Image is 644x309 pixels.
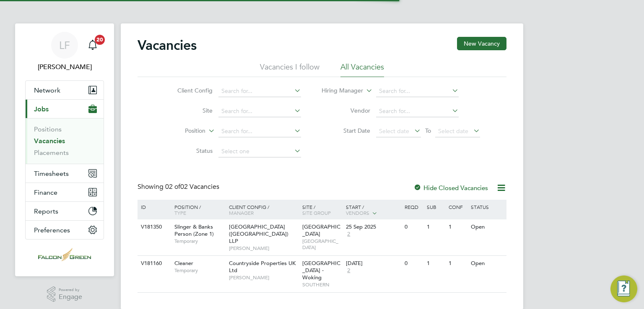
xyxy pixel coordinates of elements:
[26,202,104,220] button: Reports
[138,183,221,191] div: Showing
[47,286,83,302] a: Powered byEngage
[447,219,468,235] div: 1
[447,200,468,214] div: Conf
[34,105,49,113] span: Jobs
[229,209,254,216] span: Manager
[346,224,400,231] div: 25 Sep 2025
[302,281,342,288] span: SOUTHERN
[302,238,342,251] span: [GEOGRAPHIC_DATA]
[26,164,104,183] button: Timesheets
[26,221,104,239] button: Preferences
[174,209,186,216] span: Type
[413,184,488,192] label: Hide Closed Vacancies
[139,256,168,271] div: V181160
[302,209,331,216] span: Site Group
[174,267,225,274] span: Temporary
[260,62,319,77] li: Vacancies I follow
[376,85,459,97] input: Search for...
[26,118,104,164] div: Jobs
[218,85,301,97] input: Search for...
[174,260,193,267] span: Cleaner
[138,37,197,54] h2: Vacancies
[402,256,424,271] div: 0
[34,137,65,145] a: Vacancies
[610,276,637,302] button: Engage Resource Center
[164,147,213,154] label: Status
[229,245,298,252] span: [PERSON_NAME]
[469,256,505,271] div: Open
[218,106,301,117] input: Search for...
[425,219,447,235] div: 1
[229,274,298,281] span: [PERSON_NAME]
[164,107,213,114] label: Site
[164,87,213,94] label: Client Config
[26,183,104,201] button: Finance
[346,260,400,267] div: [DATE]
[229,260,296,274] span: Countryside Properties UK Ltd
[402,219,424,235] div: 0
[218,146,301,157] input: Select one
[34,207,58,215] span: Reports
[302,223,340,237] span: [GEOGRAPHIC_DATA]
[165,183,219,191] span: 02 Vacancies
[165,183,180,191] span: 02 of
[425,200,447,214] div: Sub
[34,226,70,234] span: Preferences
[26,100,104,118] button: Jobs
[344,200,402,221] div: Start /
[59,294,82,301] span: Engage
[376,106,459,117] input: Search for...
[402,200,424,214] div: Reqd
[379,127,409,135] span: Select date
[300,200,344,220] div: Site /
[438,127,468,135] span: Select date
[229,223,288,245] span: [GEOGRAPHIC_DATA] ([GEOGRAPHIC_DATA]) LLP
[469,219,505,235] div: Open
[423,125,434,136] span: To
[38,248,91,261] img: falcongreen-logo-retina.png
[315,87,363,95] label: Hiring Manager
[322,127,370,134] label: Start Date
[139,219,168,235] div: V181350
[34,149,69,157] a: Placements
[59,40,70,51] span: LF
[425,256,447,271] div: 1
[25,248,104,261] a: Go to home page
[218,126,301,137] input: Search for...
[168,200,227,220] div: Position /
[25,32,104,72] a: LF[PERSON_NAME]
[26,81,104,99] button: Network
[302,260,340,281] span: [GEOGRAPHIC_DATA] - Woking
[95,35,105,45] span: 20
[25,62,104,72] span: Luke Fox
[346,267,351,274] span: 2
[34,188,57,196] span: Finance
[447,256,468,271] div: 1
[322,107,370,114] label: Vendor
[346,209,369,216] span: Vendors
[227,200,300,220] div: Client Config /
[34,125,62,133] a: Positions
[139,200,168,214] div: ID
[34,86,60,94] span: Network
[59,286,82,294] span: Powered by
[346,231,351,238] span: 2
[457,37,506,50] button: New Vacancy
[84,32,101,59] a: 20
[469,200,505,214] div: Status
[15,23,114,276] nav: Main navigation
[174,223,214,237] span: Slinger & Banks Person (Zone 1)
[34,170,69,178] span: Timesheets
[174,238,225,245] span: Temporary
[340,62,384,77] li: All Vacancies
[157,127,205,135] label: Position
